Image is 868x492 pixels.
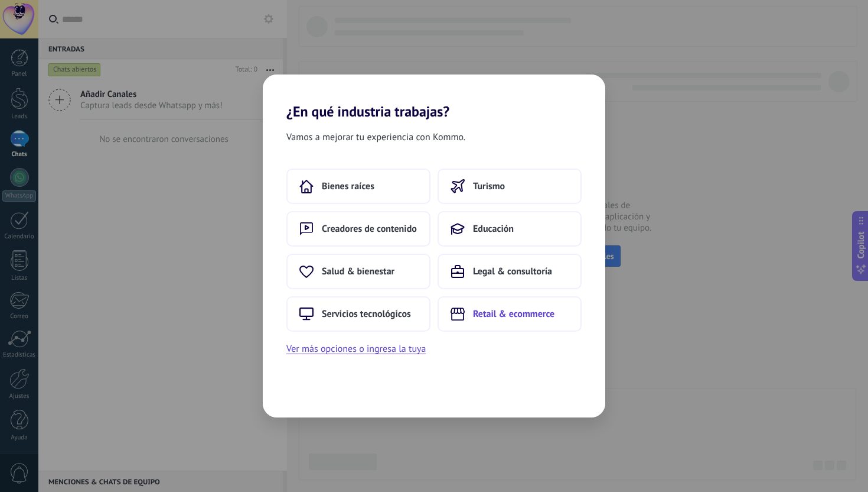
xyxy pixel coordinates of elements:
[286,296,430,332] button: Servicios tecnológicos
[473,223,514,235] span: Educación
[286,211,430,247] button: Creadores de contenido
[473,266,552,277] span: Legal & consultoría
[286,130,465,145] span: Vamos a mejorar tu experiencia con Kommo.
[322,180,374,192] span: Bienes raíces
[286,254,430,289] button: Salud & bienestar
[473,308,554,320] span: Retail & ecommerce
[322,308,411,320] span: Servicios tecnológicos
[286,341,426,357] button: Ver más opciones o ingresa la tuya
[286,169,430,204] button: Bienes raíces
[473,180,505,192] span: Turismo
[322,266,394,277] span: Salud & bienestar
[322,223,417,235] span: Creadores de contenido
[438,211,582,247] button: Educación
[438,254,582,289] button: Legal & consultoría
[438,296,582,332] button: Retail & ecommerce
[263,75,605,120] h2: ¿En qué industria trabajas?
[438,169,582,204] button: Turismo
